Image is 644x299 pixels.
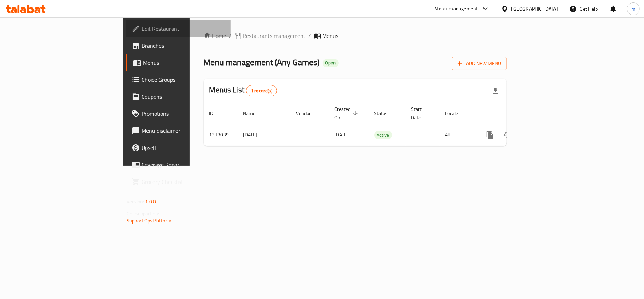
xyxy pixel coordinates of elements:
[204,103,555,146] table: enhanced table
[126,71,231,88] a: Choice Groups
[141,160,225,169] span: Coverage Report
[126,139,231,156] a: Upsell
[323,60,339,66] span: Open
[126,54,231,71] a: Menus
[126,122,231,139] a: Menu disclaimer
[482,126,499,143] button: more
[411,105,431,122] span: Start Date
[209,85,277,96] h2: Menus List
[204,54,320,70] span: Menu management ( Any Games )
[476,103,555,124] th: Actions
[511,5,558,13] div: [GEOGRAPHIC_DATA]
[374,131,392,139] div: Active
[323,32,339,40] span: Menus
[487,82,504,99] div: Export file
[631,5,636,13] span: m
[440,124,476,146] td: All
[243,32,306,40] span: Restaurants management
[141,92,225,101] span: Coupons
[141,126,225,135] span: Menu disclaimer
[127,216,172,225] a: Support.OpsPlatform
[452,57,507,70] button: Add New Menu
[374,131,392,139] span: Active
[141,143,225,152] span: Upsell
[296,109,320,118] span: Vendor
[126,156,231,173] a: Coverage Report
[141,75,225,84] span: Choice Groups
[435,5,478,13] div: Menu-management
[246,85,277,96] div: Total records count
[234,32,306,40] a: Restaurants management
[143,58,225,67] span: Menus
[238,124,291,146] td: [DATE]
[141,24,225,33] span: Edit Restaurant
[335,105,360,122] span: Created On
[126,105,231,122] a: Promotions
[309,32,311,40] li: /
[204,32,507,40] nav: breadcrumb
[246,88,277,94] span: 1 record(s)
[323,59,339,67] div: Open
[126,20,231,37] a: Edit Restaurant
[406,124,440,146] td: -
[127,209,159,218] span: Get support on:
[141,41,225,50] span: Branches
[141,109,225,118] span: Promotions
[499,126,516,143] button: Change Status
[126,88,231,105] a: Coupons
[335,130,349,139] span: [DATE]
[145,197,156,206] span: 1.0.0
[209,109,223,118] span: ID
[458,59,501,68] span: Add New Menu
[243,109,265,118] span: Name
[445,109,468,118] span: Locale
[127,197,144,206] span: Version:
[374,109,397,118] span: Status
[126,37,231,54] a: Branches
[126,173,231,190] a: Grocery Checklist
[141,177,225,186] span: Grocery Checklist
